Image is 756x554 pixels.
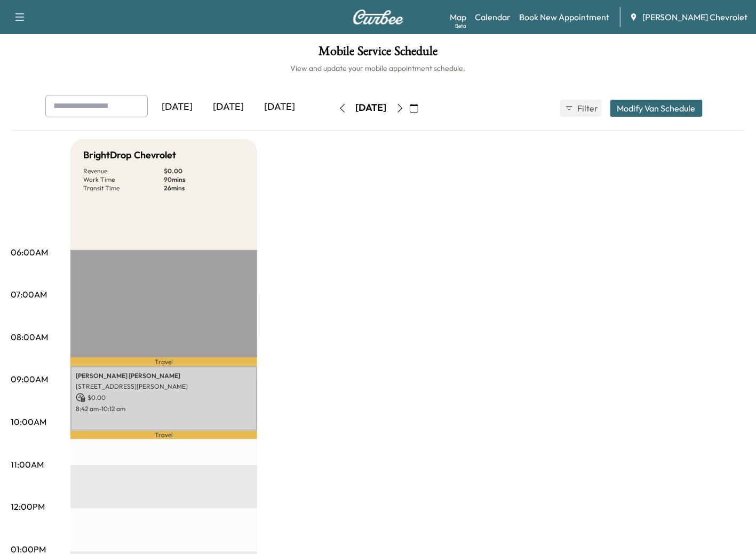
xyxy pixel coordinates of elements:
p: Work Time [83,175,164,184]
p: Travel [70,357,257,366]
a: Book New Appointment [519,11,609,23]
a: MapBeta [450,11,466,23]
div: [DATE] [356,101,387,115]
a: Calendar [475,11,511,23]
img: Curbee Logo [353,10,404,25]
p: [PERSON_NAME] [PERSON_NAME] [76,372,252,380]
p: 12:00PM [11,500,45,513]
p: $ 0.00 [76,393,252,403]
p: Revenue [83,167,164,175]
h1: Mobile Service Schedule [11,45,745,63]
p: 06:00AM [11,246,48,259]
div: [DATE] [203,95,254,119]
span: Filter [578,102,597,115]
div: [DATE] [254,95,306,119]
p: 8:42 am - 10:12 am [76,405,252,413]
p: 90 mins [164,175,244,184]
p: 10:00AM [11,415,46,428]
button: Modify Van Schedule [610,100,703,117]
p: 07:00AM [11,288,47,301]
span: [PERSON_NAME] Chevrolet [642,11,747,23]
p: [STREET_ADDRESS][PERSON_NAME] [76,382,252,391]
div: [DATE] [152,95,203,119]
h5: BrightDrop Chevrolet [83,148,176,163]
p: 08:00AM [11,331,48,343]
h6: View and update your mobile appointment schedule. [11,63,745,74]
p: 11:00AM [11,458,44,471]
p: $ 0.00 [164,167,244,175]
div: Beta [455,22,466,30]
p: 26 mins [164,184,244,192]
p: Travel [70,431,257,439]
p: 09:00AM [11,373,48,386]
button: Filter [560,100,602,117]
p: Transit Time [83,184,164,192]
